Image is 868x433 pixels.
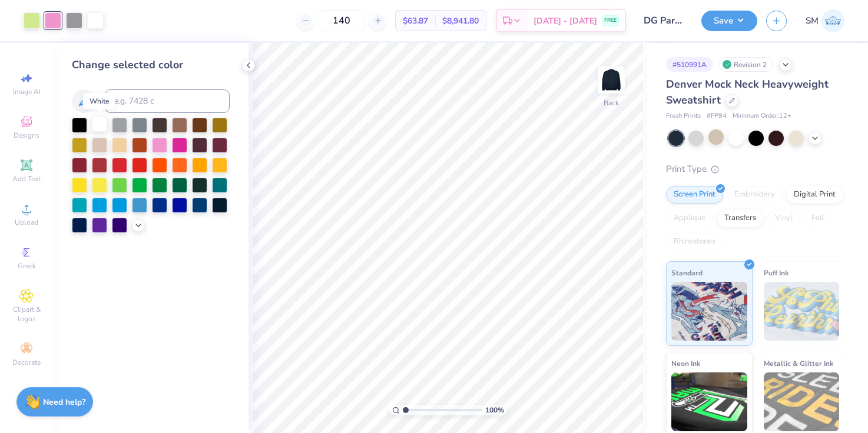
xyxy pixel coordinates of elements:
[12,174,41,184] span: Add Text
[764,267,789,279] span: Puff Ink
[666,233,723,251] div: Rhinestones
[6,305,47,324] span: Clipart & logos
[764,357,833,369] span: Metallic & Glitter Ink
[12,358,41,367] span: Decorate
[13,87,41,96] span: Image AI
[719,57,773,72] div: Revision 2
[671,372,747,431] img: Neon Ink
[14,131,39,140] span: Designs
[764,372,840,431] img: Metallic & Glitter Ink
[43,397,85,408] strong: Need help?
[717,209,764,227] div: Transfers
[806,14,819,28] span: SM
[635,9,693,32] input: Untitled Design
[671,282,747,341] img: Standard
[786,186,843,204] div: Digital Print
[821,9,844,32] img: Savannah Martin
[666,111,701,121] span: Fresh Prints
[666,162,844,176] div: Print Type
[666,57,713,72] div: # 510991A
[733,111,791,121] span: Minimum Order: 12 +
[599,68,623,92] img: Back
[767,209,800,227] div: Vinyl
[485,405,504,415] span: 100 %
[105,89,230,113] input: e.g. 7428 c
[72,57,230,73] div: Change selected color
[671,357,700,369] span: Neon Ink
[701,11,757,31] button: Save
[804,209,831,227] div: Foil
[707,111,727,121] span: # FP94
[671,267,703,279] span: Standard
[319,10,365,31] input: – –
[604,98,619,108] div: Back
[764,282,840,341] img: Puff Ink
[442,15,479,27] span: $8,941.80
[727,186,783,204] div: Embroidery
[83,93,115,109] div: White
[806,9,844,32] a: SM
[604,16,617,25] span: FREE
[15,218,38,227] span: Upload
[403,15,428,27] span: $63.87
[666,186,723,204] div: Screen Print
[666,209,713,227] div: Applique
[18,261,36,271] span: Greek
[534,15,597,27] span: [DATE] - [DATE]
[666,77,829,107] span: Denver Mock Neck Heavyweight Sweatshirt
